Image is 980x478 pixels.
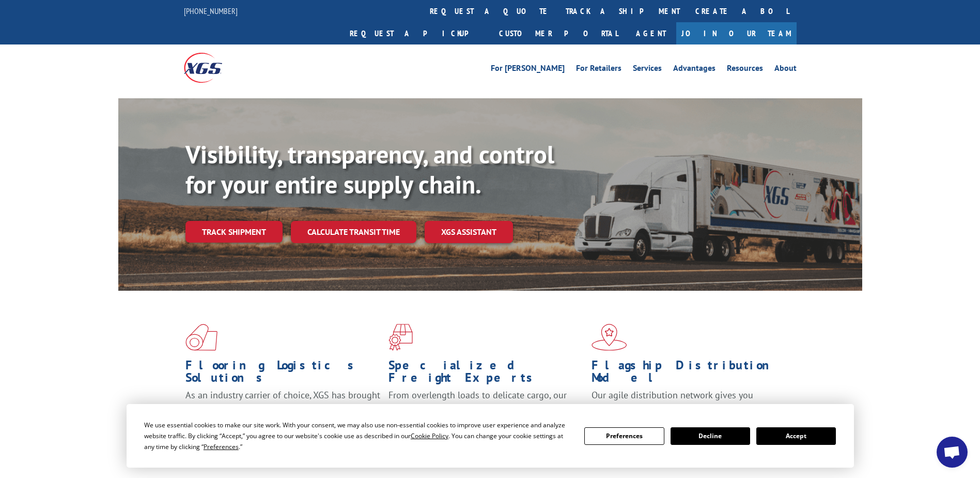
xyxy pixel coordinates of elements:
[185,138,554,200] b: Visibility, transparency, and control for your entire supply chain.
[592,359,787,389] h1: Flagship Distribution Model
[185,389,380,426] span: As an industry carrier of choice, XGS has brought innovation and dedication to flooring logistics...
[592,324,627,351] img: xgs-icon-flagship-distribution-model-red
[756,427,836,445] button: Accept
[676,22,797,44] a: Join Our Team
[388,389,584,435] p: From overlength loads to delicate cargo, our experienced staff knows the best way to move your fr...
[633,64,662,76] a: Services
[626,22,676,44] a: Agent
[671,427,750,445] button: Decline
[425,221,513,243] a: XGS ASSISTANT
[184,6,238,16] a: [PHONE_NUMBER]
[144,420,572,452] div: We use essential cookies to make our site work. With your consent, we may also use non-essential ...
[291,221,416,243] a: Calculate transit time
[774,64,797,76] a: About
[342,22,491,44] a: Request a pickup
[491,64,565,76] a: For [PERSON_NAME]
[592,389,782,413] span: Our agile distribution network gives you nationwide inventory management on demand.
[388,324,413,351] img: xgs-icon-focused-on-flooring-red
[127,404,854,468] div: Cookie Consent Prompt
[411,431,448,440] span: Cookie Policy
[185,221,283,243] a: Track shipment
[204,442,239,451] span: Preferences
[388,359,584,389] h1: Specialized Freight Experts
[727,64,763,76] a: Resources
[937,437,968,468] div: Open chat
[673,64,715,76] a: Advantages
[576,64,621,76] a: For Retailers
[185,359,381,389] h1: Flooring Logistics Solutions
[185,324,217,351] img: xgs-icon-total-supply-chain-intelligence-red
[584,427,664,445] button: Preferences
[491,22,626,44] a: Customer Portal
